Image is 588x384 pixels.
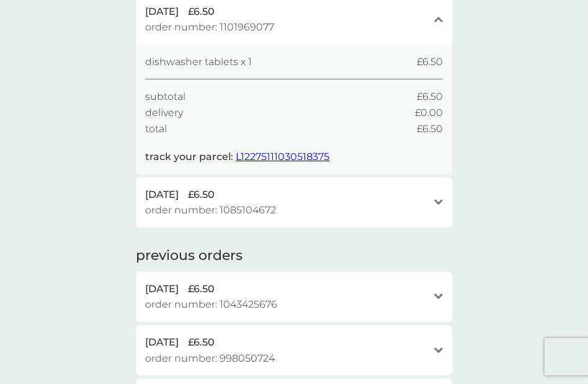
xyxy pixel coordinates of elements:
[145,281,179,297] span: [DATE]
[145,334,179,351] span: [DATE]
[145,121,167,137] span: total
[145,4,179,20] span: [DATE]
[145,105,183,121] span: delivery
[145,89,185,105] span: subtotal
[236,151,329,163] a: L12275111030518375
[417,121,443,137] span: £6.50
[145,351,275,367] span: order number: 998050724
[417,54,443,70] span: £6.50
[145,19,274,35] span: order number: 1101969077
[188,334,215,351] span: £6.50
[188,4,215,20] span: £6.50
[145,54,252,70] span: dishwasher tablets x 1
[136,246,243,266] h2: previous orders
[145,149,329,165] p: track your parcel:
[415,105,443,121] span: £0.00
[145,187,179,203] span: [DATE]
[145,297,277,313] span: order number: 1043425676
[188,187,215,203] span: £6.50
[417,89,443,105] span: £6.50
[188,281,215,297] span: £6.50
[145,202,276,218] span: order number: 1085104672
